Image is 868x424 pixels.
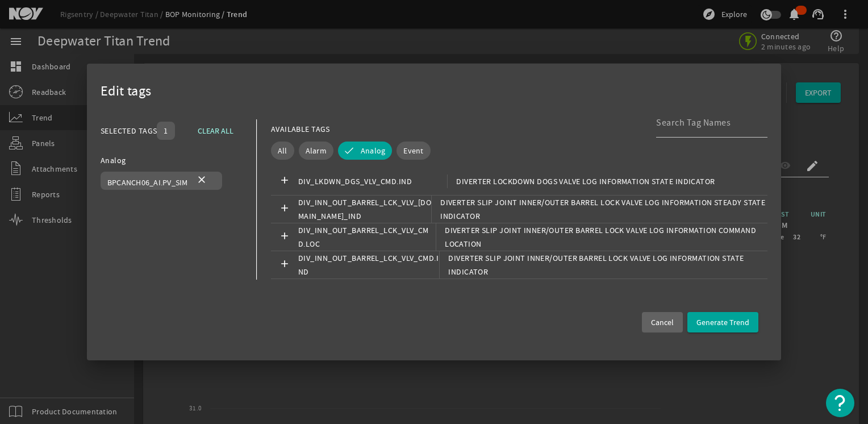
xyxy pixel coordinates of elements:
mat-icon: add [278,258,291,272]
button: Generate Trend [687,312,758,332]
span: All [278,145,287,156]
mat-icon: add [278,174,291,188]
div: SELECTED TAGS [101,124,157,138]
input: Search Tag Names [656,116,758,130]
span: DIV_LKDWN_DGS_VLV_CMD.IND [298,174,447,188]
mat-icon: close [195,174,208,188]
button: Cancel [642,312,683,332]
span: Generate Trend [696,317,749,328]
span: Analog [361,145,386,156]
span: BPCANCH06_AI.PV_SIM [107,177,188,188]
button: CLEAR ALL [189,120,243,141]
span: DIVERTER SLIP JOINT INNER/OUTER BARREL LOCK VALVE LOG INFORMATION COMMAND LOCATION [436,223,767,251]
span: Event [403,145,423,156]
span: Cancel [651,317,674,328]
span: DIVERTER SLIP JOINT INNER/OUTER BARREL LOCK VALVE LOG INFORMATION STATE INDICATOR [439,251,767,278]
span: DIVERTER SLIP JOINT INNER/OUTER BARREL LOCK VALVE LOG INFORMATION STEADY STATE INDICATOR [431,196,767,223]
div: Edit tags [101,77,767,106]
span: DIV_INN_OUT_BARREL_LCK_VLV_CMD.IND [298,251,439,278]
button: Open Resource Center [826,389,854,417]
mat-icon: add [278,202,291,216]
div: Analog [101,153,243,167]
span: Alarm [306,145,327,156]
span: DIVERTER LOCKDOWN DOGS VALVE LOG INFORMATION STATE INDICATOR [447,174,715,188]
span: CLEAR ALL [198,124,233,138]
div: AVAILABLE TAGS [271,122,330,136]
span: DIV_INN_OUT_BARREL_LCK_VLV_CMD.LOC [298,223,436,251]
span: DIV_INN_OUT_BARREL_LCK_VLV_[DOMAIN_NAME]_IND [298,196,431,223]
mat-icon: add [278,230,291,244]
span: 1 [164,125,168,136]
